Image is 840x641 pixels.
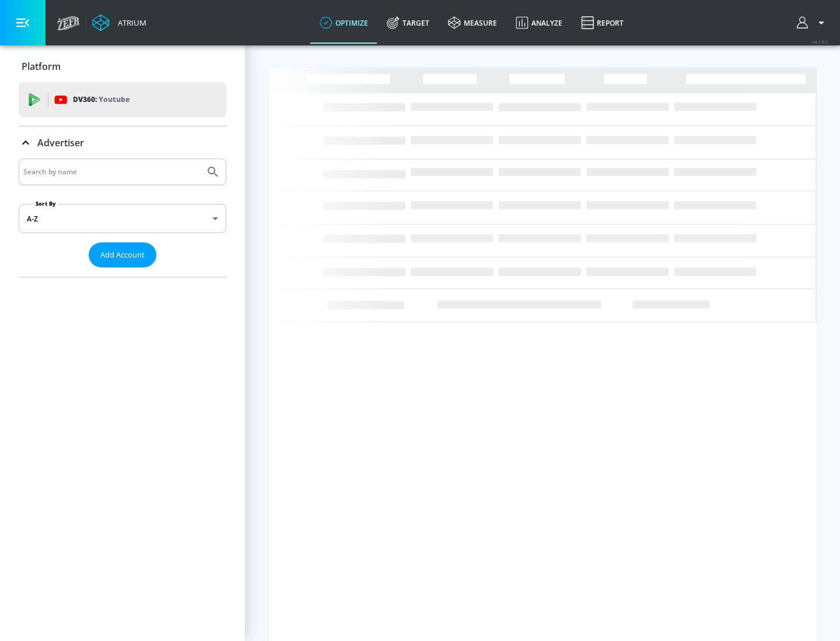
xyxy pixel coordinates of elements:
[23,164,200,179] input: Search by name
[506,2,572,44] a: Analyze
[19,82,226,117] div: DV360: Youtube
[19,126,226,159] div: Advertiser
[73,93,129,106] p: DV360:
[89,242,156,267] button: Add Account
[19,204,226,233] div: A-Z
[113,17,146,28] div: Atrium
[33,200,58,207] label: Sort By
[19,267,226,277] nav: list of Advertiser
[19,159,226,277] div: Advertiser
[99,93,129,105] p: Youtube
[22,60,61,73] p: Platform
[377,2,439,44] a: Target
[439,2,506,44] a: measure
[100,248,145,262] span: Add Account
[812,38,828,45] span: v 4.19.0
[19,50,226,83] div: Platform
[572,2,633,44] a: Report
[92,14,146,31] a: Atrium
[310,2,377,44] a: optimize
[37,136,84,149] p: Advertiser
